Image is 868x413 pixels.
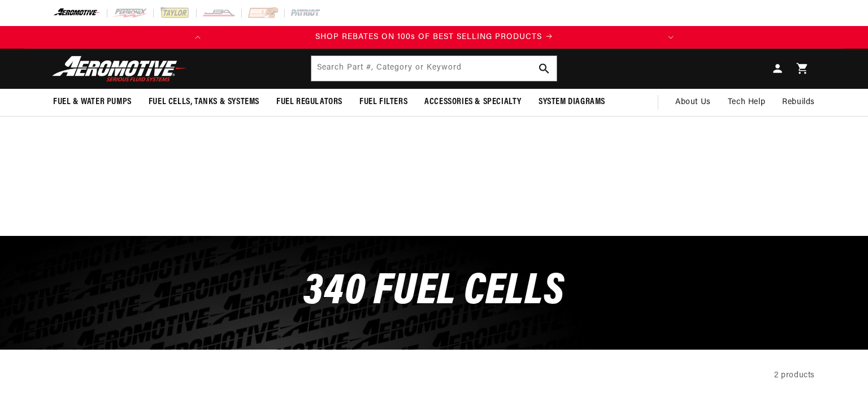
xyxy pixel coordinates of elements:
[45,89,140,115] summary: Fuel & Water Pumps
[359,96,407,108] span: Fuel Filters
[303,270,564,315] span: 340 Fuel Cells
[539,96,605,108] span: System Diagrams
[351,89,416,115] summary: Fuel Filters
[209,31,659,44] div: Announcement
[659,26,682,49] button: Translation missing: en.sections.announcements.next_announcement
[667,89,719,116] a: About Us
[424,96,522,108] span: Accessories & Specialty
[782,96,815,109] span: Rebuilds
[774,89,823,116] summary: Rebuilds
[25,26,843,49] slideshow-component: Translation missing: en.sections.announcements.announcement_bar
[675,98,711,106] span: About Us
[416,89,530,115] summary: Accessories & Specialty
[186,26,209,49] button: Translation missing: en.sections.announcements.previous_announcement
[268,89,351,115] summary: Fuel Regulators
[774,371,815,380] span: 2 products
[728,96,765,109] span: Tech Help
[140,89,268,115] summary: Fuel Cells, Tanks & Systems
[311,56,557,81] input: Search Part #, Category or Keyword
[49,55,190,82] img: Aeromotive
[209,31,659,44] div: 1 of 2
[149,96,259,108] span: Fuel Cells, Tanks & Systems
[719,89,774,116] summary: Tech Help
[315,33,542,41] span: SHOP REBATES ON 100s OF BEST SELLING PRODUCTS
[209,31,659,44] a: SHOP REBATES ON 100s OF BEST SELLING PRODUCTS
[53,96,132,108] span: Fuel & Water Pumps
[276,96,342,108] span: Fuel Regulators
[530,89,614,115] summary: System Diagrams
[532,56,557,81] button: Search Part #, Category or Keyword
